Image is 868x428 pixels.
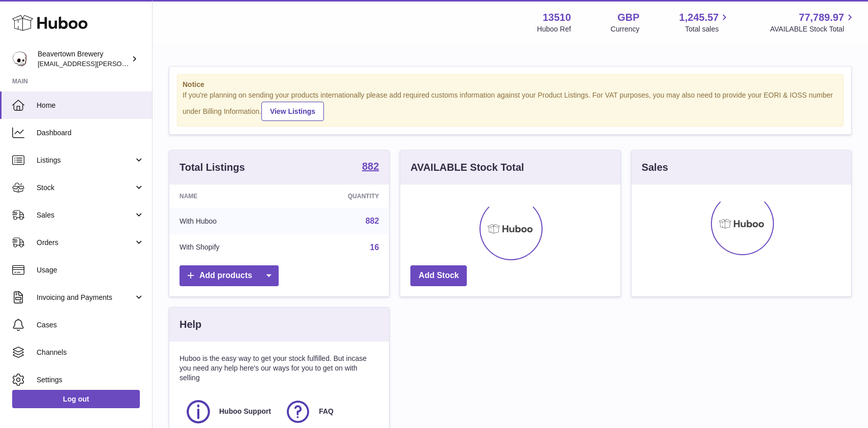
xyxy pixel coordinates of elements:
[37,101,144,110] span: Home
[770,11,856,34] a: 77,789.97 AVAILABLE Stock Total
[799,11,844,24] span: 77,789.97
[37,320,144,330] span: Cases
[410,161,524,174] h3: AVAILABLE Stock Total
[362,161,379,171] strong: 882
[366,217,379,225] a: 882
[183,90,838,121] div: If you're planning on sending your products internationally please add required customs informati...
[169,234,288,261] td: With Shopify
[611,24,640,34] div: Currency
[679,11,731,34] a: 1,245.57 Total sales
[38,49,129,69] div: Beavertown Brewery
[37,293,134,302] span: Invoicing and Payments
[38,59,204,68] span: [EMAIL_ADDRESS][PERSON_NAME][DOMAIN_NAME]
[284,398,374,425] a: FAQ
[12,51,27,67] img: kit.lowe@beavertownbrewery.co.uk
[179,354,379,383] p: Huboo is the easy way to get your stock fulfilled. But incase you need any help here's our ways f...
[679,11,719,24] span: 1,245.57
[770,24,856,34] span: AVAILABLE Stock Total
[169,185,288,208] th: Name
[370,243,379,252] a: 16
[37,128,144,138] span: Dashboard
[12,390,140,408] a: Log out
[185,398,274,425] a: Huboo Support
[37,348,144,357] span: Channels
[362,161,379,173] a: 882
[288,185,389,208] th: Quantity
[179,265,279,286] a: Add products
[543,11,571,24] strong: 13510
[261,102,324,121] a: View Listings
[179,161,245,174] h3: Total Listings
[179,318,201,331] h3: Help
[37,210,134,220] span: Sales
[169,208,288,234] td: With Huboo
[37,238,134,248] span: Orders
[183,80,838,89] strong: Notice
[219,407,271,416] span: Huboo Support
[642,161,668,174] h3: Sales
[617,11,639,24] strong: GBP
[37,375,144,385] span: Settings
[410,265,467,286] a: Add Stock
[319,407,334,416] span: FAQ
[37,183,134,193] span: Stock
[37,265,144,275] span: Usage
[537,24,571,34] div: Huboo Ref
[37,156,134,165] span: Listings
[685,24,730,34] span: Total sales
